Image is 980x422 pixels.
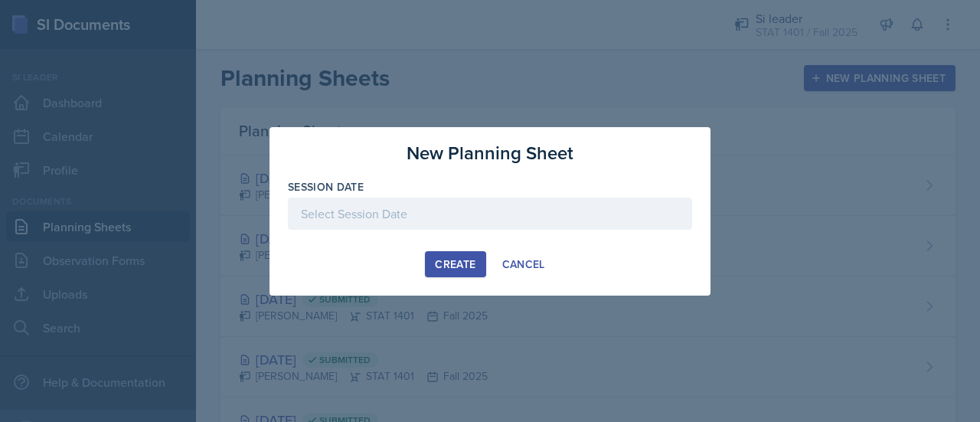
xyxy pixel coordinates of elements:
[407,139,573,167] h3: New Planning Sheet
[502,258,545,270] div: Cancel
[425,251,485,277] button: Create
[435,258,475,270] div: Create
[288,179,364,195] label: Session Date
[492,251,555,277] button: Cancel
